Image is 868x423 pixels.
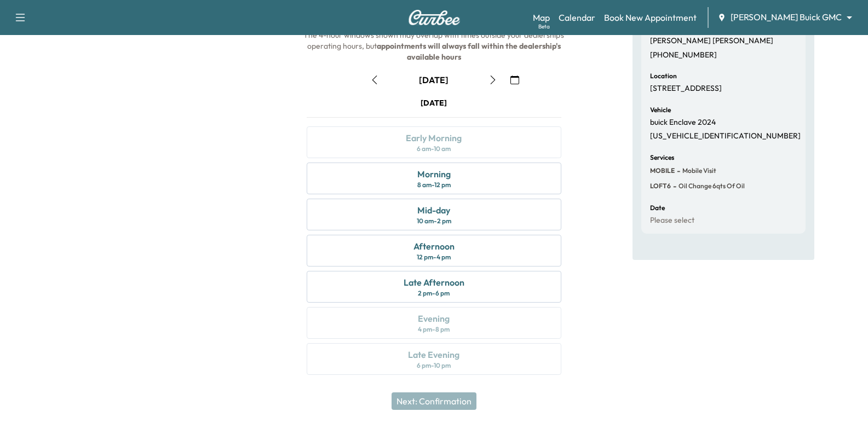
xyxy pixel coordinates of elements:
[731,11,842,24] span: [PERSON_NAME] Buick GMC
[417,167,451,181] div: Morning
[408,10,461,25] img: Curbee Logo
[413,240,455,253] div: Afternoon
[377,41,562,62] b: appointments will always fall within the dealership's available hours
[671,181,676,192] span: -
[680,166,716,175] span: Mobile Visit
[418,289,450,298] div: 2 pm - 6 pm
[650,36,773,46] p: [PERSON_NAME] [PERSON_NAME]
[650,154,674,161] h6: Services
[404,276,464,289] div: Late Afternoon
[650,166,675,175] span: MOBILE
[417,204,450,217] div: Mid-day
[417,253,451,262] div: 12 pm - 4 pm
[650,84,722,94] p: [STREET_ADDRESS]
[650,182,671,190] span: LOFT6
[650,50,717,60] p: [PHONE_NUMBER]
[676,182,745,190] span: Oil Change 6qts of oil
[417,217,451,225] div: 10 am - 2 pm
[559,11,595,24] a: Calendar
[419,74,449,86] div: [DATE]
[650,131,801,141] p: [US_VEHICLE_IDENTIFICATION_NUMBER]
[650,216,694,225] p: Please select
[538,22,550,31] div: Beta
[533,11,550,24] a: MapBeta
[604,11,697,24] a: Book New Appointment
[650,73,677,79] h6: Location
[417,181,451,189] div: 8 am - 12 pm
[675,165,680,176] span: -
[650,118,716,128] p: buick Enclave 2024
[650,205,665,211] h6: Date
[650,107,671,113] h6: Vehicle
[421,97,447,108] div: [DATE]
